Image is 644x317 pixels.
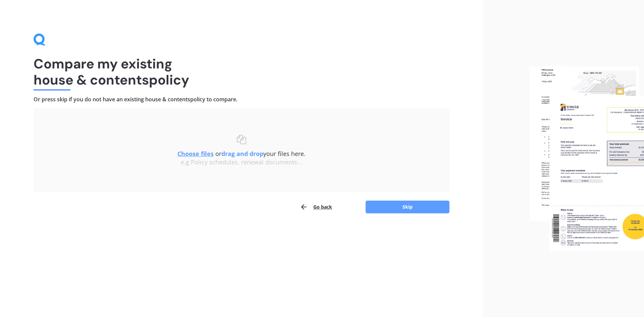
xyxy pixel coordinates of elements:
button: Go back [300,200,332,214]
b: drag and drop [221,150,263,158]
span: or your files here. [177,150,306,158]
img: files.webp [530,66,644,251]
h1: Compare my existing house & contents policy [34,56,449,88]
h4: Or press skip if you do not have an existing house & contents policy to compare. [34,96,449,103]
button: Skip [366,201,449,213]
u: Choose files [177,150,214,158]
div: e.g Policy schedules, renewal documents... [47,159,436,166]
